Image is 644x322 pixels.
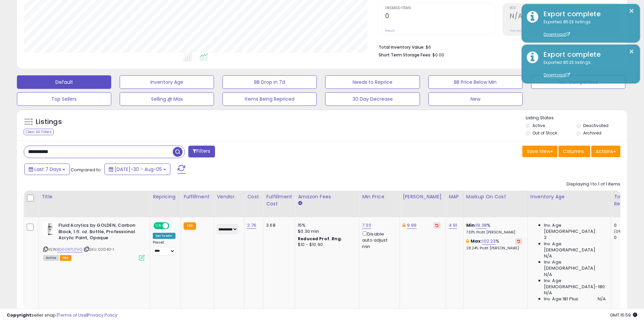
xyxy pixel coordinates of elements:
li: $6 [379,43,615,51]
small: (0%) [614,229,623,234]
span: N/A [598,296,606,302]
b: Max: [471,238,482,244]
div: Export complete [539,9,635,19]
div: Cost [247,193,260,200]
a: 9.99 [407,222,416,229]
i: This overrides the store level max markup for this listing [466,239,469,243]
div: Exported 8523 listings. [539,19,635,38]
div: Total Rev. [614,193,639,207]
label: Active [532,123,545,128]
p: Listing States: [526,115,627,121]
span: OFF [168,223,179,229]
b: Min: [466,222,476,228]
div: Set To Min [153,233,175,239]
th: CSV column name: cust_attr_2_Vendor [214,191,244,217]
h5: Listings [36,117,62,127]
a: Download [544,31,570,37]
div: Export complete [539,50,635,59]
small: FBA [184,222,196,230]
span: Inv. Age [DEMOGRAPHIC_DATA]-180: [544,278,606,290]
div: % [466,238,522,251]
button: BB Price Below Min [428,75,523,89]
span: Columns [563,148,584,155]
div: Vendor [217,193,241,200]
a: 4.91 [449,222,457,229]
div: MAP [449,193,460,200]
div: Markup on Cost [466,193,525,200]
a: 7.30 [362,222,371,229]
span: 2 [544,234,547,241]
h2: N/A [510,12,620,21]
b: Reduced Prof. Rng. [298,236,342,242]
a: 102.23 [482,238,496,245]
button: New [428,92,523,106]
div: $10 - $10.90 [298,242,354,248]
b: Short Term Storage Fees: [379,52,431,58]
div: Inventory Age [530,193,608,200]
h2: 0 [385,12,495,21]
span: | SKU: 02040-1 [84,247,114,252]
label: Archived [583,130,601,136]
span: Inv. Age [DEMOGRAPHIC_DATA]: [544,259,606,271]
div: Preset: [153,240,175,255]
span: N/A [544,290,552,296]
span: Last 7 Days [34,166,61,173]
div: Exported 8523 listings. [539,59,635,78]
div: 15% [298,222,354,228]
span: FBA [60,255,71,261]
label: Out of Stock [532,130,557,136]
div: 3.68 [266,222,290,228]
a: Privacy Policy [88,312,117,318]
span: N/A [544,253,552,259]
p: 7.33% Profit [PERSON_NAME] [466,230,522,235]
button: Actions [591,146,620,157]
button: Filters [188,146,215,157]
div: 0 [614,234,641,241]
span: Inv. Age 181 Plus: [544,296,579,302]
div: Amazon Fees [298,193,356,200]
div: [PERSON_NAME] [403,193,443,200]
span: 2025-08-14 15:59 GMT [610,312,637,318]
span: [DATE]-30 - Aug-05 [115,166,162,173]
a: Download [544,72,570,78]
a: B0006TU7HG [57,247,82,252]
button: Selling @ Max [120,92,214,106]
div: % [466,222,522,235]
button: × [629,47,634,56]
button: Needs to Reprice [325,75,420,89]
button: Top Sellers [17,92,111,106]
div: Repricing [153,193,178,200]
b: Fluid Acrylics by GOLDEN, Carbon Black, 1 fl. oz. Bottle, Professional Acrylic Paint, Opaque [58,222,141,243]
button: Columns [558,146,590,157]
a: Terms of Use [58,312,87,318]
span: Inv. Age [DEMOGRAPHIC_DATA]: [544,222,606,234]
label: Deactivated [583,123,609,128]
a: 19.38 [476,222,487,229]
small: Prev: 0 [385,29,395,33]
div: $0.30 min [298,228,354,234]
span: N/A [544,272,552,278]
div: Fulfillment Cost [266,193,292,207]
span: Inv. Age [DEMOGRAPHIC_DATA]: [544,241,606,253]
button: [DATE]-30 - Aug-05 [104,164,170,175]
div: 0 [614,222,641,228]
small: Prev: N/A [510,29,523,33]
button: Last 7 Days [24,164,70,175]
div: Title [42,193,147,200]
button: Save View [522,146,557,157]
small: Amazon Fees. [298,200,302,206]
img: 31P5EKdDqOL._SL40_.jpg [43,222,57,236]
span: ON [154,223,163,229]
a: 2.76 [247,222,256,229]
div: Clear All Filters [24,129,54,135]
span: All listings currently available for purchase on Amazon [43,255,59,261]
button: Default [17,75,111,89]
div: Displaying 1 to 1 of 1 items [567,181,620,188]
button: Inventory Age [120,75,214,89]
div: seller snap | | [7,312,117,319]
button: × [629,7,634,15]
div: Fulfillment [184,193,211,200]
button: Items Being Repriced [222,92,317,106]
b: Total Inventory Value: [379,44,425,50]
div: Min Price [362,193,397,200]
